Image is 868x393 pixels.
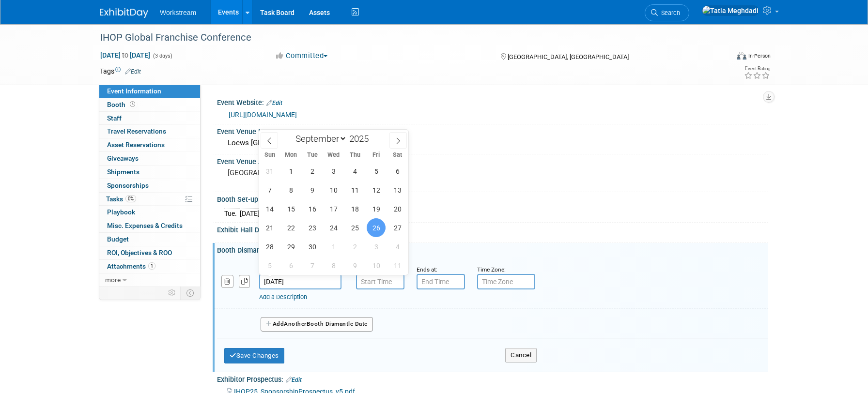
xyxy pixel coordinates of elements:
input: Date [259,274,341,289]
pre: [GEOGRAPHIC_DATA], [GEOGRAPHIC_DATA] [228,168,436,177]
div: Exhibit Hall Dates/Times: [217,223,768,235]
a: Attachments1 [99,260,200,273]
div: Event Venue Name: [217,124,768,136]
span: September 27, 2025 [388,218,407,237]
span: Attachments [107,262,155,270]
span: October 11, 2025 [388,256,407,275]
a: Event Information [99,85,200,98]
span: more [105,276,121,284]
span: to [121,51,130,59]
span: Tue [302,152,323,158]
small: Ends at: [417,266,437,273]
span: September 26, 2025 [367,218,386,237]
small: Time Zone: [477,266,506,273]
span: October 9, 2025 [345,256,364,275]
span: September 12, 2025 [367,181,386,199]
span: October 8, 2025 [324,256,343,275]
span: Booth [107,101,137,108]
span: Sponsorships [107,181,149,189]
span: September 19, 2025 [367,199,386,218]
span: Fri [366,152,387,158]
a: [URL][DOMAIN_NAME] [229,111,297,119]
a: Travel Reservations [99,125,200,138]
a: Sponsorships [99,179,200,192]
span: September 7, 2025 [260,181,279,199]
span: Playbook [107,208,135,216]
span: Travel Reservations [107,127,166,135]
input: End Time [417,274,465,289]
span: Another [284,320,307,327]
div: Booth Dismantle Dates/Times: [217,243,768,255]
a: Playbook [99,206,200,219]
div: Loews [GEOGRAPHIC_DATA] [224,136,761,151]
div: Event Rating [744,66,770,71]
span: Budget [107,235,129,243]
span: ROI, Objectives & ROO [107,249,172,257]
span: Shipments [107,168,139,176]
span: September 23, 2025 [303,218,322,237]
a: Shipments [99,166,200,179]
div: In-Person [748,52,771,60]
span: September 16, 2025 [303,199,322,218]
span: September 9, 2025 [303,181,322,199]
a: Edit [286,377,302,383]
a: ROI, Objectives & ROO [99,246,200,259]
div: Event Format [671,50,771,65]
span: (3 days) [152,53,172,59]
span: Staff [107,114,122,122]
span: 1 [148,262,155,270]
span: September 29, 2025 [281,237,300,256]
span: 0% [125,195,136,202]
span: Giveaways [107,154,139,162]
span: September 30, 2025 [303,237,322,256]
span: September 13, 2025 [388,181,407,199]
span: Misc. Expenses & Credits [107,222,183,229]
span: September 2, 2025 [303,162,322,181]
a: Staff [99,112,200,125]
span: September 14, 2025 [260,199,279,218]
span: Workstream [160,9,196,16]
a: Budget [99,233,200,246]
div: Booth Set-up Dates/Times: [217,192,768,205]
span: September 10, 2025 [324,181,343,199]
span: October 10, 2025 [367,256,386,275]
input: Time Zone [477,274,535,289]
div: Event Website: [217,95,768,108]
img: Tatia Meghdadi [702,5,759,16]
button: Committed [271,51,332,61]
span: [GEOGRAPHIC_DATA], [GEOGRAPHIC_DATA] [508,53,629,60]
span: September 4, 2025 [345,162,364,181]
span: September 6, 2025 [388,162,407,181]
span: September 20, 2025 [388,199,407,218]
button: AddAnotherBooth Dismantle Date [261,317,373,332]
span: Tasks [106,195,136,203]
a: more [99,273,200,287]
div: Exhibitor Prospectus: [217,372,768,385]
span: September 22, 2025 [281,218,300,237]
span: August 31, 2025 [260,162,279,181]
span: Asset Reservations [107,141,165,149]
div: IHOP Global Franchise Conference [97,29,713,46]
img: Format-Inperson.png [737,52,746,60]
span: September 18, 2025 [345,199,364,218]
span: September 3, 2025 [324,162,343,181]
span: [DATE] [DATE] [100,51,151,60]
span: October 7, 2025 [303,256,322,275]
span: Event Information [107,87,161,95]
a: Add a Description [259,293,307,301]
a: Giveaways [99,152,200,165]
span: October 5, 2025 [260,256,279,275]
span: September 25, 2025 [345,218,364,237]
a: Asset Reservations [99,138,200,151]
span: October 4, 2025 [388,237,407,256]
div: Event Venue Address: [217,154,768,166]
span: September 17, 2025 [324,199,343,218]
td: [DATE] [240,209,260,219]
img: ExhibitDay [100,8,148,18]
span: October 1, 2025 [324,237,343,256]
span: Wed [323,152,344,158]
button: Cancel [505,348,537,363]
span: Mon [280,152,302,158]
span: Sun [259,152,280,158]
span: September 1, 2025 [281,162,300,181]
